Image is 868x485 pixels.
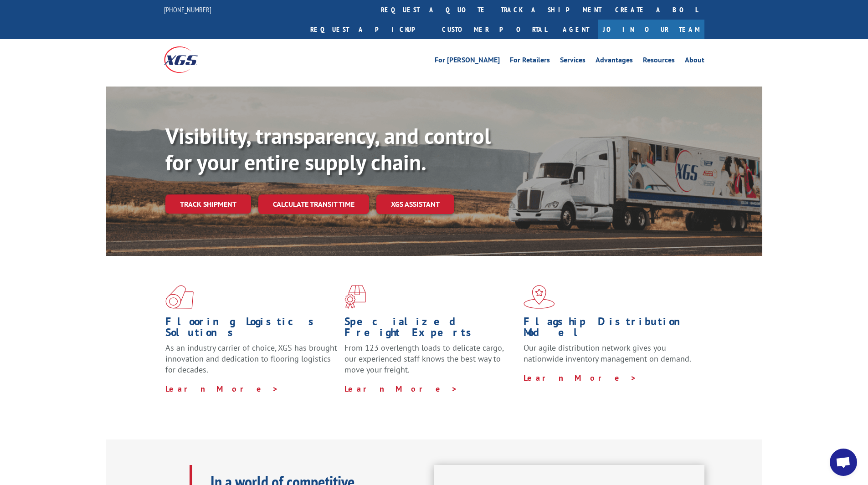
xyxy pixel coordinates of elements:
[258,194,369,214] a: Calculate transit time
[643,56,675,66] a: Resources
[344,342,517,383] p: From 123 overlength loads to delicate cargo, our experienced staff knows the best way to move you...
[165,316,338,342] h1: Flooring Logistics Solutions
[524,342,691,364] span: Our agile distribution network gives you nationwide inventory management on demand.
[510,56,550,66] a: For Retailers
[685,56,704,66] a: About
[554,20,598,39] a: Agent
[344,383,458,394] a: Learn More >
[165,342,337,375] span: As an industry carrier of choice, XGS has brought innovation and dedication to flooring logistics...
[560,56,586,66] a: Services
[830,449,857,476] a: Open chat
[524,316,696,342] h1: Flagship Distribution Model
[344,316,517,342] h1: Specialized Freight Experts
[435,20,554,39] a: Customer Portal
[344,285,366,309] img: xgs-icon-focused-on-flooring-red
[598,20,704,39] a: Join Our Team
[165,383,279,394] a: Learn More >
[303,20,435,39] a: Request a pickup
[165,285,194,309] img: xgs-icon-total-supply-chain-intelligence-red
[524,285,555,309] img: xgs-icon-flagship-distribution-model-red
[435,56,500,66] a: For [PERSON_NAME]
[164,5,211,14] a: [PHONE_NUMBER]
[165,194,251,214] a: Track shipment
[524,373,637,383] a: Learn More >
[376,194,454,214] a: XGS ASSISTANT
[596,56,633,66] a: Advantages
[165,122,491,176] b: Visibility, transparency, and control for your entire supply chain.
